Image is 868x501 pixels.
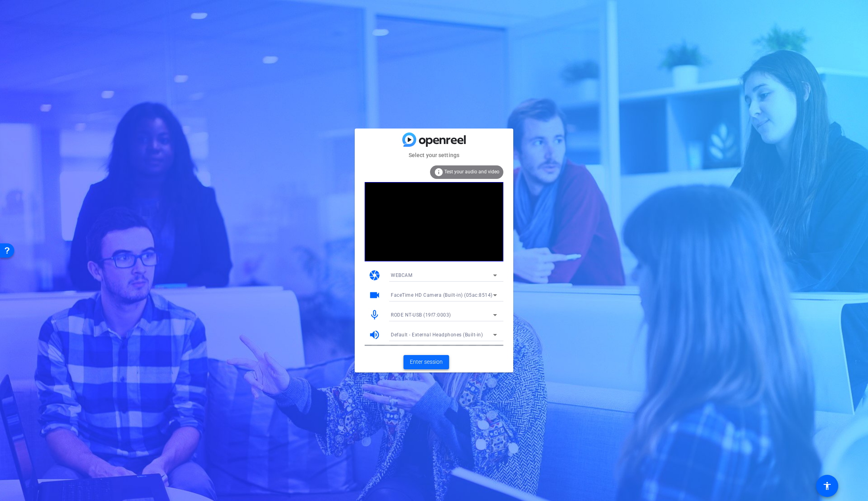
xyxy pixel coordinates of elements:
mat-card-subtitle: Select your settings [355,151,513,159]
span: Test your audio and video [444,169,499,175]
mat-icon: camera [369,269,380,281]
span: Enter session [410,358,443,366]
mat-icon: volume_up [369,329,380,341]
span: RODE NT-USB (19f7:0003) [391,312,451,318]
img: blue-gradient.svg [402,132,466,146]
span: FaceTime HD Camera (Built-in) (05ac:8514) [391,292,493,298]
mat-icon: mic_none [369,309,380,321]
span: WEBCAM [391,273,412,278]
span: Default - External Headphones (Built-in) [391,332,483,338]
mat-icon: videocam [369,289,380,301]
button: Enter session [403,355,449,369]
mat-icon: accessibility [822,481,832,491]
mat-icon: info [434,167,444,177]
